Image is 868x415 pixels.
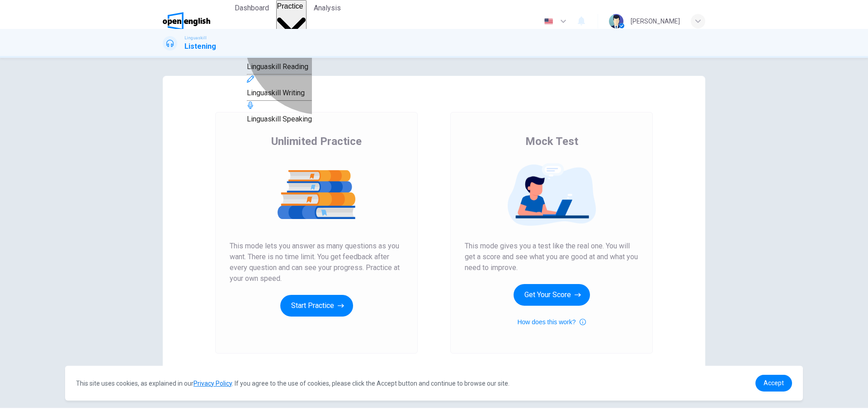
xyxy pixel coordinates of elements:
[271,134,362,149] span: Unlimited Practice
[277,2,303,10] span: Practice
[230,241,403,284] span: This mode lets you answer as many questions as you want. There is no time limit. You get feedback...
[247,75,312,98] div: Linguaskill Writing
[631,16,680,27] div: [PERSON_NAME]
[193,380,232,387] a: Privacy Policy
[76,380,509,387] span: This site uses cookies, as explained in our . If you agree to the use of cookies, please click th...
[314,3,341,14] span: Analysis
[247,101,312,125] div: Linguaskill Speaking
[525,134,578,149] span: Mock Test
[764,379,784,387] span: Accept
[247,62,308,71] span: Linguaskill Reading
[163,12,231,30] a: OpenEnglish logo
[247,49,312,72] div: Linguaskill Reading
[517,317,585,327] button: How does this work?
[514,284,590,306] button: Get Your Score
[755,375,792,392] a: dismiss cookie message
[543,18,554,25] img: en
[247,115,312,123] span: Linguaskill Speaking
[247,89,305,97] span: Linguaskill Writing
[184,41,216,52] h1: Listening
[609,14,623,28] img: Profile picture
[184,35,207,41] span: Linguaskill
[280,295,353,317] button: Start Practice
[163,12,210,30] img: OpenEnglish logo
[465,241,638,273] span: This mode gives you a test like the real one. You will get a score and see what you are good at a...
[235,3,269,14] span: Dashboard
[65,366,803,401] div: cookieconsent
